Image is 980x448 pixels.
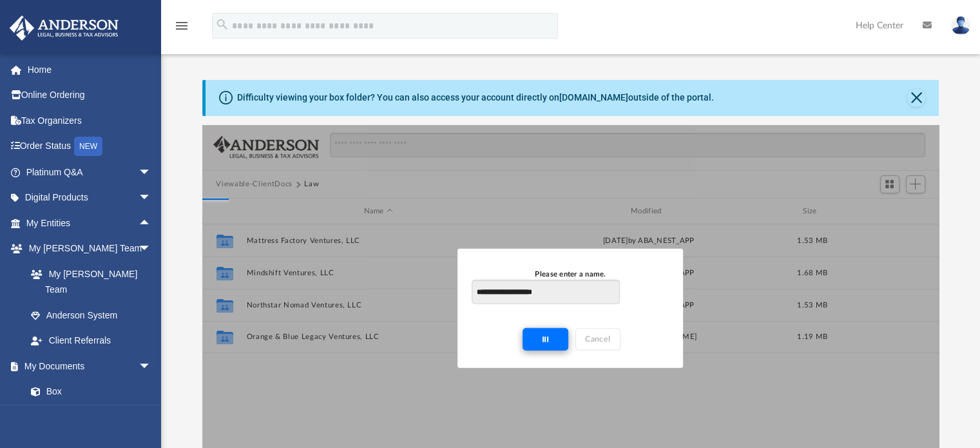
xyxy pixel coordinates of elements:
a: Box [18,379,158,405]
button: Cancel [575,328,620,351]
a: Anderson System [18,302,164,328]
a: My Entitiesarrow_drop_up [9,210,171,236]
span: arrow_drop_down [139,185,164,211]
a: Client Referrals [18,328,164,354]
a: Home [9,57,171,83]
a: Digital Productsarrow_drop_down [9,185,171,211]
a: Online Ordering [9,83,171,108]
a: Meeting Minutes [18,404,164,430]
img: User Pic [951,16,970,35]
span: Cancel [585,335,611,343]
span: arrow_drop_down [139,236,164,262]
span: arrow_drop_down [139,353,164,380]
div: Difficulty viewing your box folder? You can also access your account directly on outside of the p... [237,91,714,104]
i: menu [174,18,189,34]
a: My [PERSON_NAME] Teamarrow_drop_down [9,236,164,262]
img: Anderson Advisors Platinum Portal [6,15,122,41]
input: Please enter a name. [472,280,619,304]
a: Tax Organizers [9,108,171,133]
span: arrow_drop_up [139,210,164,237]
a: My Documentsarrow_drop_down [9,353,164,379]
span: arrow_drop_down [139,159,164,186]
div: New Folder [457,249,683,367]
a: My [PERSON_NAME] Team [18,261,158,302]
div: NEW [74,137,102,156]
a: [DOMAIN_NAME] [559,92,628,102]
a: Platinum Q&Aarrow_drop_down [9,159,171,185]
div: Please enter a name. [472,268,669,280]
button: Close [907,89,925,107]
a: menu [174,24,189,34]
a: Order StatusNEW [9,133,171,160]
i: search [215,17,229,32]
